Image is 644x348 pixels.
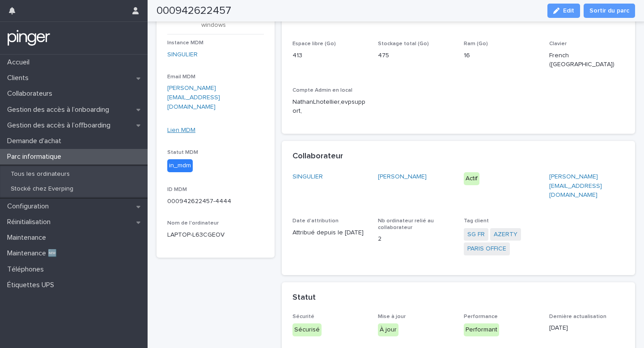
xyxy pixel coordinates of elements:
span: Ram (Go) [464,41,488,47]
a: PARIS OFFICE [467,244,506,254]
p: Attribué depuis le [DATE] [292,228,368,238]
p: Configuration [4,202,56,211]
h2: Statut [292,293,316,303]
p: 2 [378,234,453,244]
button: Edit [547,4,580,18]
span: ID MDM [167,187,187,192]
p: Clients [4,74,36,82]
div: Sécurisé [292,323,322,336]
p: Collaborateurs [4,89,59,98]
p: 413 [292,51,368,60]
a: SG FR [467,230,485,239]
span: Statut MDM [167,150,198,155]
a: [PERSON_NAME] [378,172,427,182]
a: [PERSON_NAME][EMAIL_ADDRESS][DOMAIN_NAME] [167,85,220,110]
div: Actif [464,172,479,185]
span: Instance MDM [167,40,203,46]
p: 475 [378,51,453,60]
p: Étiquettes UPS [4,281,61,289]
p: NathanLhotellier,evpsupport, [292,98,368,116]
p: Stocké chez Everping [4,185,80,193]
p: Accueil [4,58,37,67]
span: Email MDM [167,74,195,80]
p: [DATE] [549,323,624,333]
span: Clavier [549,41,567,47]
p: Téléphones [4,265,51,274]
span: Espace libre (Go) [292,41,336,47]
span: Tag client [464,218,489,224]
p: French ([GEOGRAPHIC_DATA]) [549,51,624,70]
p: Gestion des accès à l’offboarding [4,121,118,130]
a: AZERTY [494,230,517,239]
p: Tous les ordinateurs [4,170,77,178]
span: Mise à jour [378,314,406,319]
p: 16 [464,51,539,60]
span: Sécurité [292,314,314,319]
p: windows [167,21,260,29]
span: Performance [464,314,498,319]
span: Dernière actualisation [549,314,606,319]
span: Date d'attribution [292,218,339,224]
span: Nom de l'ordinateur [167,221,219,226]
p: LAPTOP-L63CGEOV [167,230,264,240]
p: Parc informatique [4,153,68,161]
p: Demande d'achat [4,137,68,145]
a: [PERSON_NAME][EMAIL_ADDRESS][DOMAIN_NAME] [549,174,602,199]
span: Nb ordinateur relié au collaborateur [378,218,434,230]
span: Sortir du parc [589,6,629,15]
img: mTgBEunGTSyRkCgitkcU [7,29,51,47]
span: Compte Admin en local [292,88,352,93]
p: Gestion des accès à l’onboarding [4,106,116,114]
div: À jour [378,323,398,336]
p: 000942622457-4444 [167,197,264,206]
a: SINGULIER [292,172,323,182]
h2: Collaborateur [292,152,343,161]
a: Lien MDM [167,127,195,133]
p: Réinitialisation [4,218,58,226]
span: Stockage total (Go) [378,41,429,47]
a: SINGULIER [167,50,198,59]
p: Maintenance [4,233,53,242]
div: in_mdm [167,159,193,172]
div: Performant [464,323,499,336]
h2: 000942622457 [157,4,231,17]
button: Sortir du parc [584,4,635,18]
span: Edit [563,8,574,14]
p: Maintenance 🆕 [4,249,64,258]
